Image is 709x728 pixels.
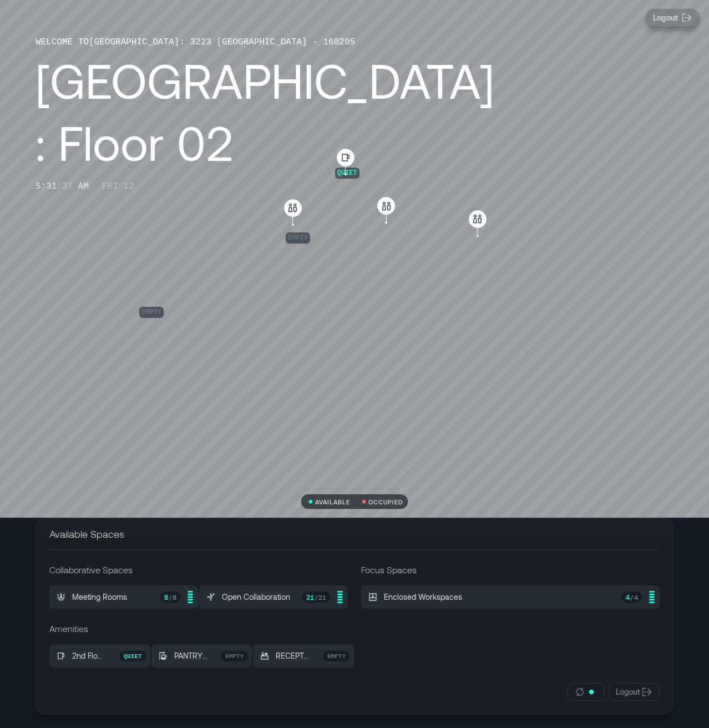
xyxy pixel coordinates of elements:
p: / [169,594,171,600]
p: Open Collaboration [222,591,290,603]
p: Amenities [49,622,653,635]
div: Logout [609,683,660,701]
p: AVAILABLE [315,499,351,505]
p: / [631,594,633,600]
p: 4 [626,594,630,600]
p: Available Spaces [49,527,124,540]
div: empty [286,232,310,244]
p: Meeting Rooms [72,591,127,603]
span: Logout [653,12,678,23]
p: Focus Spaces [361,563,653,577]
p: Enclosed Workspaces [384,591,462,603]
p: empty [327,654,346,660]
p: 8 [164,594,168,600]
p: 21 [318,594,326,600]
p: empty [225,654,244,660]
p: 8 [173,594,176,600]
p: / [315,594,317,600]
button: Logout [650,9,696,27]
div: empty [139,307,164,318]
p: 4 [634,594,638,600]
p: OCCUPIED [368,499,403,505]
p: Collaborative Spaces [49,563,341,577]
p: 21 [306,594,314,600]
div: quiet [335,168,359,179]
p: PANTRY BREAK AREA [174,650,208,661]
p: RECEPTION [276,650,310,661]
p: 2nd Floor Pantry [72,650,106,661]
p: quiet [124,654,142,660]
